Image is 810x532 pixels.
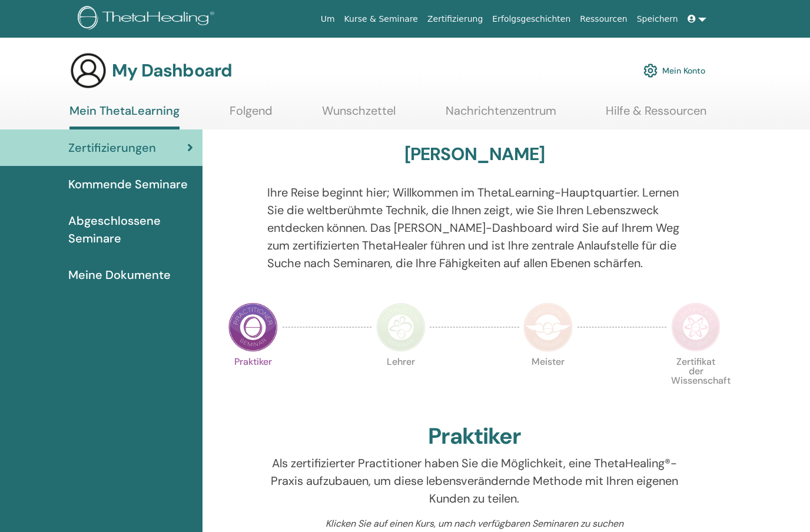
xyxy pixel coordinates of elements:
[376,302,426,352] img: Instructor
[340,8,423,30] a: Kurse & Seminare
[376,357,426,407] p: Lehrer
[68,212,193,247] span: Abgeschlossene Seminare
[446,104,556,127] a: Nachrichtenzentrum
[267,517,682,531] p: Klicken Sie auf einen Kurs, um nach verfügbaren Seminaren zu suchen
[230,104,273,127] a: Folgend
[316,8,340,30] a: Um
[671,302,721,352] img: Certificate of Science
[68,175,188,193] span: Kommende Seminare
[228,302,278,352] img: Practitioner
[267,454,682,507] p: Als zertifizierter Practitioner haben Sie die Möglichkeit, eine ThetaHealing®-Praxis aufzubauen, ...
[322,104,396,127] a: Wunschzettel
[404,144,545,165] h3: [PERSON_NAME]
[575,8,632,30] a: Ressourcen
[423,8,487,30] a: Zertifizierung
[487,8,575,30] a: Erfolgsgeschichten
[267,184,682,272] p: Ihre Reise beginnt hier; Willkommen im ThetaLearning-Hauptquartier. Lernen Sie die weltberühmte T...
[428,423,522,450] h2: Praktiker
[78,6,218,32] img: logo.png
[228,357,278,407] p: Praktiker
[69,52,107,89] img: generic-user-icon.jpg
[68,139,156,157] span: Zertifizierungen
[523,302,573,352] img: Master
[606,104,706,127] a: Hilfe & Ressourcen
[643,61,658,81] img: cog.svg
[643,58,705,84] a: Mein Konto
[523,357,573,407] p: Meister
[671,357,721,407] p: Zertifikat der Wissenschaft
[69,104,180,129] a: Mein ThetaLearning
[68,266,171,284] span: Meine Dokumente
[112,60,232,81] h3: My Dashboard
[632,8,683,30] a: Speichern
